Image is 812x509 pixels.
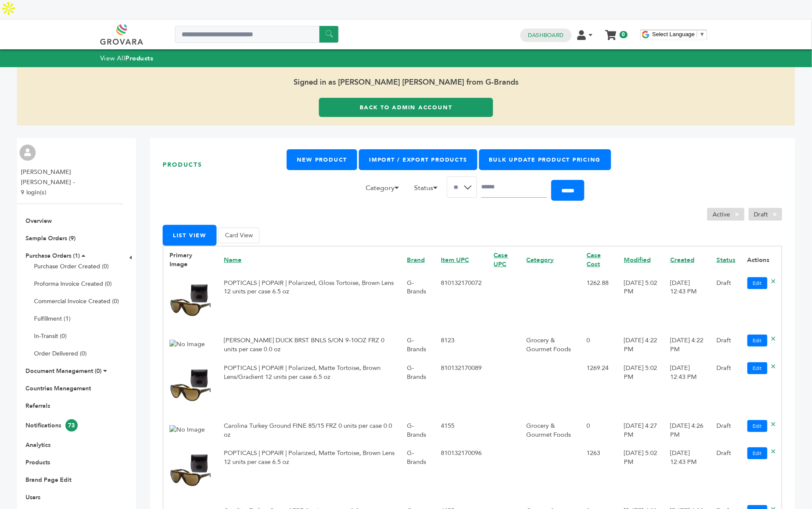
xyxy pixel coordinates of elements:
td: [DATE] 12:43 PM [664,358,710,416]
a: Users [25,493,40,501]
td: G-Brands [401,330,435,358]
a: Brand Page Edit [25,476,71,484]
a: Order Delivered (0) [34,350,87,358]
span: Signed in as [PERSON_NAME] [PERSON_NAME] from G-Brands [17,67,795,98]
td: [DATE] 4:22 PM [618,330,664,358]
li: Status [410,183,447,197]
a: Name [224,256,242,264]
td: [DATE] 5:02 PM [618,358,664,416]
a: Item UPC [441,256,469,264]
td: [DATE] 5:02 PM [618,273,664,331]
a: Dashboard [528,31,564,39]
button: Card View [218,227,259,243]
a: Edit [747,420,767,432]
td: G-Brands [401,273,435,331]
td: G-Brands [401,443,435,501]
a: Proforma Invoice Created (0) [34,280,112,288]
a: Analytics [25,441,51,449]
td: G-Brands [401,416,435,444]
li: [PERSON_NAME] [PERSON_NAME] - 9 login(s) [21,167,121,198]
a: Import / Export Products [359,149,477,170]
td: Draft [710,416,742,444]
a: Edit [747,447,767,459]
td: Draft [710,273,742,331]
a: Commercial Invoice Created (0) [34,297,119,305]
a: Sample Orders (9) [25,234,76,242]
th: Primary Image [163,246,218,273]
a: Category [527,256,554,264]
a: Fulfillment (1) [34,315,70,323]
td: 1262.88 [581,273,618,331]
td: POPTICALS | POPAIR | Polarized, Gloss Tortoise, Brown Lens 12 units per case 6.5 oz [218,273,401,331]
a: My Cart [606,27,616,36]
span: ▼ [699,31,705,37]
td: Draft [710,330,742,358]
a: Purchase Order Created (0) [34,262,109,270]
td: [DATE] 12:43 PM [664,443,710,501]
a: Case Cost [586,251,601,268]
a: Brand [407,256,425,264]
td: [DATE] 4:27 PM [618,416,664,444]
a: New Product [287,149,357,170]
td: 810132170096 [435,443,488,501]
a: Select Language​ [652,31,705,37]
td: [DATE] 5:02 PM [618,443,664,501]
a: Edit [747,335,767,347]
h1: Products [163,149,287,180]
img: No Image [169,340,205,349]
span: 0 [620,31,628,38]
td: POPTICALS | POPAIR | Polarized, Matte Tortoise, Brown Lens/Gradient 12 units per case 6.5 oz [218,358,401,416]
td: 4155 [435,416,488,444]
td: 0 [581,416,618,444]
a: Modified [624,256,651,264]
strong: Products [125,54,153,63]
td: [PERSON_NAME] DUCK BRST BNLS S/ON 9-10OZ FRZ 0 units per case 0.0 oz [218,330,401,358]
td: Grocery & Gourmet Foods [521,416,581,444]
span: Select Language [652,31,695,37]
th: Actions [742,246,782,273]
a: Case UPC [494,251,508,268]
td: 1269.24 [581,358,618,416]
a: Products [25,458,50,466]
span: 73 [65,419,78,432]
td: [DATE] 4:22 PM [664,330,710,358]
img: No Image [169,364,212,407]
li: Category [361,183,408,197]
td: POPTICALS | POPAIR | Polarized, Matte Tortoise, Brown Lens 12 units per case 6.5 oz [218,443,401,501]
a: View AllProducts [100,54,154,63]
td: 810132170072 [435,273,488,331]
input: Search a product or brand... [175,26,338,43]
td: Carolina Turkey Ground FINE 85/15 FRZ 0 units per case 0.0 oz [218,416,401,444]
a: Notifications73 [25,421,78,429]
img: No Image [169,279,212,322]
td: 1263 [581,443,618,501]
a: Bulk Update Product Pricing [479,149,611,170]
td: 8123 [435,330,488,358]
td: [DATE] 4:26 PM [664,416,710,444]
a: Overview [25,217,52,225]
td: Draft [710,443,742,501]
li: Active [707,208,744,221]
button: List View [163,225,217,246]
a: Status [716,256,736,264]
span: × [768,209,782,219]
a: Created [670,256,694,264]
img: profile.png [20,145,36,161]
a: In-Transit (0) [34,332,67,340]
td: Draft [710,358,742,416]
span: ​ [697,31,697,37]
td: Grocery & Gourmet Foods [521,330,581,358]
a: Edit [747,362,767,374]
a: Document Management (0) [25,367,101,375]
td: 810132170089 [435,358,488,416]
span: × [730,209,744,219]
li: Draft [749,208,782,221]
input: Search [481,176,547,198]
td: [DATE] 12:43 PM [664,273,710,331]
a: Purchase Orders (1) [25,252,80,260]
a: Referrals [25,402,50,410]
a: Back to Admin Account [319,98,493,117]
img: No Image [169,449,212,492]
td: G-Brands [401,358,435,416]
a: Edit [747,277,767,289]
